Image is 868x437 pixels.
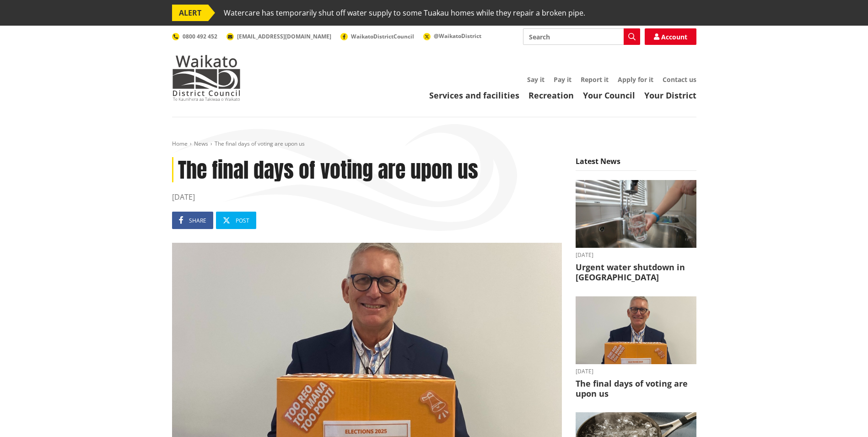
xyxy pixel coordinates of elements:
[527,75,545,84] a: Say it
[576,180,696,283] a: [DATE] Urgent water shutdown in [GEOGRAPHIC_DATA]
[172,5,208,21] span: ALERT
[576,296,696,365] img: Craig Hobbs editorial elections
[172,157,562,182] h1: The final days of voting are upon us
[644,90,696,101] a: Your District
[172,33,217,40] a: 0800 492 452
[576,252,696,258] time: [DATE]
[576,296,696,399] a: [DATE] The final days of voting are upon us
[172,140,188,147] a: Home
[216,212,256,229] a: Post
[581,75,609,84] a: Report it
[226,33,331,40] a: [EMAIL_ADDRESS][DOMAIN_NAME]
[576,180,696,248] img: water image
[172,140,696,148] nav: breadcrumb
[423,32,481,40] a: @WaikatoDistrict
[618,75,653,84] a: Apply for it
[215,140,305,147] span: The final days of voting are upon us
[172,191,562,202] time: [DATE]
[236,217,249,224] span: Post
[224,5,585,21] span: Watercare has temporarily shut off water supply to some Tuakau homes while they repair a broken p...
[172,55,241,101] img: Waikato District Council - Te Kaunihera aa Takiwaa o Waikato
[194,140,208,147] a: News
[554,75,571,84] a: Pay it
[663,75,696,84] a: Contact us
[576,369,696,374] time: [DATE]
[183,33,217,40] span: 0800 492 452
[576,262,696,282] h3: Urgent water shutdown in [GEOGRAPHIC_DATA]
[645,28,696,45] a: Account
[576,157,696,171] h5: Latest News
[172,212,213,229] a: Share
[576,379,696,399] h3: The final days of voting are upon us
[434,32,481,40] span: @WaikatoDistrict
[237,33,331,40] span: [EMAIL_ADDRESS][DOMAIN_NAME]
[189,217,206,224] span: Share
[583,90,635,101] a: Your Council
[528,90,574,101] a: Recreation
[351,33,414,40] span: WaikatoDistrictCouncil
[429,90,519,101] a: Services and facilities
[523,28,640,45] input: Search input
[340,33,414,40] a: WaikatoDistrictCouncil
